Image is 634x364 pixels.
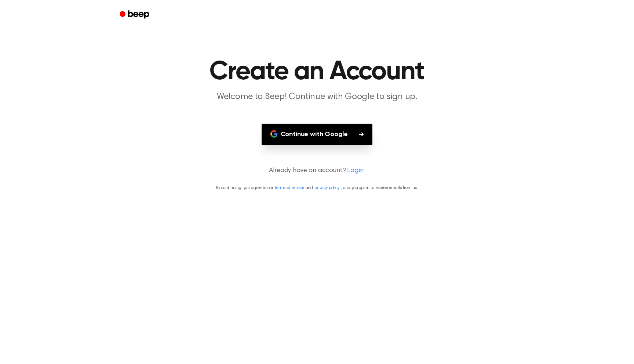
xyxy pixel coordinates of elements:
[314,186,339,190] a: privacy policy
[114,8,156,22] a: Beep
[275,186,304,190] a: terms of service
[9,166,625,176] p: Already have an account?
[347,166,363,176] a: Login
[262,124,373,145] button: Continue with Google
[176,91,458,103] p: Welcome to Beep! Continue with Google to sign up.
[9,185,625,191] p: By continuing, you agree to our and , and you opt in to receive emails from us.
[129,59,505,85] h1: Create an Account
